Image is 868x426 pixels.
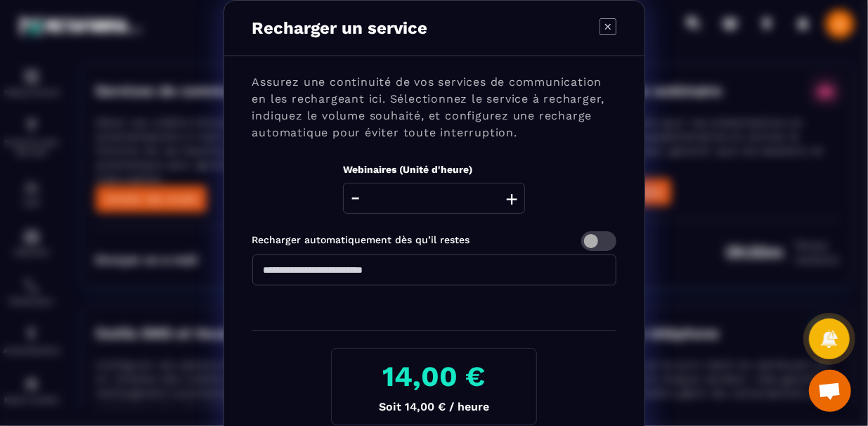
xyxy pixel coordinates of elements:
button: + [502,183,522,214]
p: Assurez une continuité de vos services de communication en les rechargeant ici. Sélectionnez le s... [252,74,616,141]
p: Soit 14,00 € / heure [343,400,525,413]
h3: 14,00 € [343,360,525,393]
div: Ouvrir le chat [809,370,851,412]
label: Recharger automatiquement dès qu’il restes [252,234,470,245]
button: - [346,183,364,214]
p: Recharger un service [252,18,428,38]
label: Webinaires (Unité d'heure) [343,164,472,175]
